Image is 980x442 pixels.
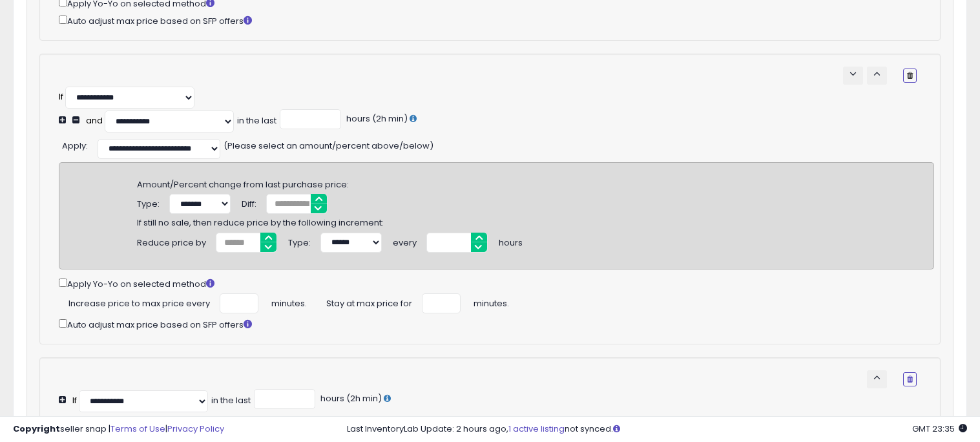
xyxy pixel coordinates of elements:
div: Type: [288,233,311,249]
span: hours (2h min) [344,112,408,125]
span: hours (2h min) [318,392,382,405]
span: keyboard_arrow_up [871,372,883,384]
div: : [62,416,88,432]
div: seller snap | | [13,423,224,436]
span: Apply [62,140,86,152]
button: keyboard_arrow_up [867,370,887,388]
span: Amount/Percent change from last purchase price: [137,174,349,191]
div: every [393,233,417,249]
div: in the last [237,115,276,127]
div: hours [499,233,523,249]
div: Type: [137,194,160,211]
a: Privacy Policy [167,423,224,435]
strong: Copyright [13,423,60,435]
div: Auto adjust max price based on SFP offers [59,13,934,28]
div: in the last [211,395,251,407]
span: If still no sale, then reduce price by the following increment: [137,212,384,229]
span: keyboard_arrow_down [847,68,859,80]
div: Last InventoryLab Update: 2 hours ago, not synced. [347,423,967,436]
div: Reduce price by [137,233,206,249]
i: Remove Condition [907,375,913,383]
span: minutes. [474,293,509,310]
div: : [62,136,88,153]
a: 1 active listing [508,423,565,435]
span: keyboard_arrow_up [871,68,883,80]
span: Increase price to max price every [68,293,210,310]
span: minutes. [271,293,307,310]
div: Auto adjust max price based on SFP offers [59,317,934,331]
i: Remove Condition [907,72,913,79]
span: (Please select an amount/percent above/below) [224,136,433,153]
button: keyboard_arrow_down [843,67,863,85]
div: Diff: [242,194,256,211]
div: Apply Yo-Yo on selected method [59,276,934,291]
a: Terms of Use [110,423,165,435]
i: Click here to read more about un-synced listings. [613,425,620,433]
span: Stay at max price for [326,293,412,310]
button: keyboard_arrow_up [867,67,887,85]
span: 2025-08-11 23:35 GMT [912,423,967,435]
